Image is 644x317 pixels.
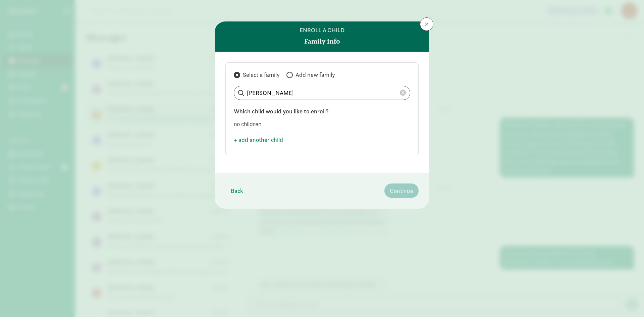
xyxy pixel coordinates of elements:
[234,133,283,147] button: + add another child
[225,183,249,198] button: Back
[384,183,419,198] button: Continue
[234,108,410,115] h6: Which child would you like to enroll?
[234,86,410,100] input: Search list...
[243,71,280,79] span: Select a family
[390,186,413,195] span: Continue
[296,71,335,79] span: Add new family
[234,120,410,128] p: no children
[304,36,340,46] strong: Family info
[231,186,243,195] span: Back
[234,135,283,144] span: + add another child
[300,27,344,34] h6: Enroll a child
